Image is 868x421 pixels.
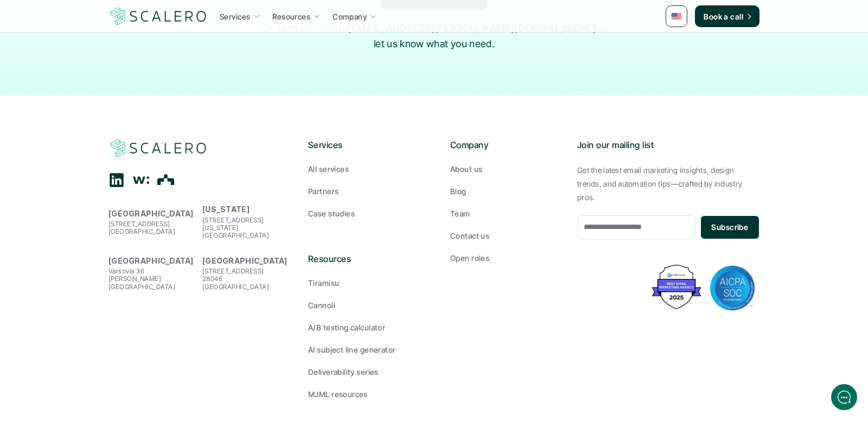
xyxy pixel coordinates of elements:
[108,256,194,265] strong: [GEOGRAPHIC_DATA]
[202,267,291,291] p: [STREET_ADDRESS] 28046 [GEOGRAPHIC_DATA]
[308,186,339,197] p: Partners
[308,208,355,219] p: Case studies
[450,163,482,175] p: About us
[450,186,467,197] p: Blog
[108,267,197,291] p: Varsovia 36 [PERSON_NAME] [GEOGRAPHIC_DATA]
[272,11,310,22] p: Resources
[108,7,208,26] a: Scalero company logo
[308,388,418,400] a: MJML resources
[108,220,197,236] p: [STREET_ADDRESS] [GEOGRAPHIC_DATA]
[308,252,418,266] p: Resources
[108,172,125,188] div: Linkedin
[577,138,759,152] p: Join our mailing list
[649,262,704,311] img: Best Email Marketing Agency 2025 - Recognized by Mailmodo
[450,230,560,241] a: Contact us
[108,209,194,218] strong: [GEOGRAPHIC_DATA]
[704,11,743,22] p: Book a call
[308,138,418,152] p: Services
[308,186,418,197] a: Partners
[450,252,560,264] a: Open roles
[710,265,755,311] img: AICPA SOC badge
[108,138,208,159] img: Scalero company logo
[16,72,201,124] h2: Let us know if we can help with lifecycle marketing.
[133,172,149,188] div: Wellfound
[308,277,418,289] a: Tiramisu
[220,11,250,22] p: Services
[202,256,288,265] strong: [GEOGRAPHIC_DATA]
[308,322,418,333] a: A/B testing calculator
[108,6,208,27] img: Scalero company logo
[308,163,418,175] a: All services
[70,150,130,159] span: New conversation
[308,163,349,175] p: All services
[450,163,560,175] a: About us
[695,5,759,27] a: Book a call
[577,163,759,205] p: Get the latest email marketing insights, design trends, and automation tips—crafted by industry p...
[348,22,596,34] a: [EMAIL_ADDRESS][PERSON_NAME][DOMAIN_NAME]
[157,172,174,189] div: The Org
[258,21,610,52] p: Or send an email to to let us know what you need.
[711,221,748,233] p: Subscribe
[700,215,759,239] button: Subscribe
[108,138,208,158] a: Scalero company logo
[308,344,418,355] a: AI subject line generator
[308,322,385,333] p: A/B testing calculator
[450,252,489,264] p: Open roles
[450,208,560,219] a: Team
[333,11,367,22] p: Company
[308,388,368,400] p: MJML resources
[202,216,291,240] p: [STREET_ADDRESS] [US_STATE][GEOGRAPHIC_DATA]
[831,384,857,410] iframe: gist-messenger-bubble-iframe
[450,186,560,197] a: Blog
[450,230,489,241] p: Contact us
[308,366,379,378] p: Deliverability series
[308,366,418,378] a: Deliverability series
[16,53,201,70] h1: Hi! Welcome to [GEOGRAPHIC_DATA].
[308,299,418,311] a: Cannoli
[202,205,250,214] strong: [US_STATE]
[450,208,470,219] p: Team
[450,138,560,152] p: Company
[308,277,339,289] p: Tiramisu
[17,144,200,165] button: New conversation
[308,208,418,219] a: Case studies
[308,344,396,355] p: AI subject line generator
[308,299,335,311] p: Cannoli
[91,351,137,358] span: We run on Gist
